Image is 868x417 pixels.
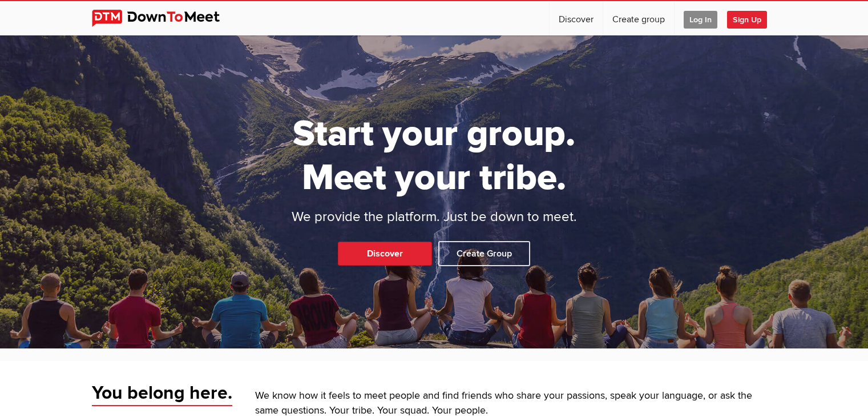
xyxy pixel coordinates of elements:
[727,1,776,35] a: Sign Up
[338,242,432,266] a: Discover
[550,1,603,35] a: Discover
[92,382,232,407] span: You belong here.
[727,11,767,29] span: Sign Up
[684,11,717,29] span: Log In
[675,1,726,35] a: Log In
[438,241,530,266] a: Create Group
[249,112,620,200] h1: Start your group. Meet your tribe.
[603,1,674,35] a: Create group
[92,10,237,27] img: DownToMeet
